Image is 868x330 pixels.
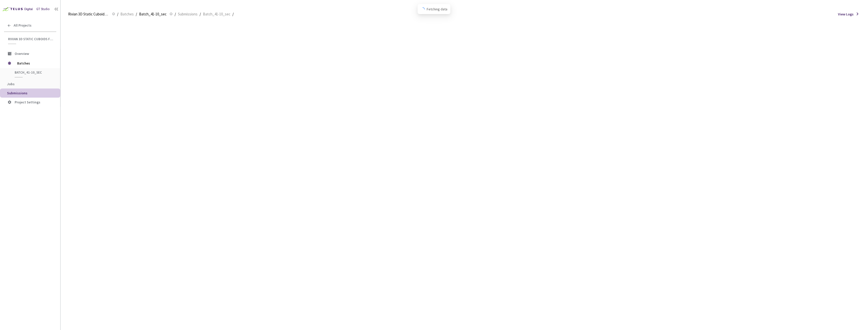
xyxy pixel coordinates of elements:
span: Jobs [7,82,15,86]
span: Submissions [178,11,198,17]
span: Batches [120,11,134,17]
li: / [232,11,234,17]
a: Submissions [177,11,199,17]
span: Batch_41-10_sec [15,70,52,75]
span: Fetching data [427,6,447,12]
span: Batch_41-10_sec [203,11,230,17]
li: / [200,11,201,17]
a: Batches [119,11,135,17]
span: Rivian 3D Static Cuboids fixed[2024-25] [68,11,109,17]
span: Overview [15,51,29,56]
span: Rivian 3D Static Cuboids fixed[2024-25] [8,37,53,41]
span: Submissions [7,91,28,95]
li: / [136,11,137,17]
span: loading [420,7,425,12]
div: GT Studio [36,7,50,12]
span: Project Settings [15,100,40,104]
a: Batch_41-10_sec [202,11,231,17]
span: Batches [17,58,52,68]
li: / [117,11,118,17]
span: Batch_41-10_sec [139,11,167,17]
li: / [175,11,176,17]
span: All Projects [14,23,32,28]
span: View Logs [838,11,854,17]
